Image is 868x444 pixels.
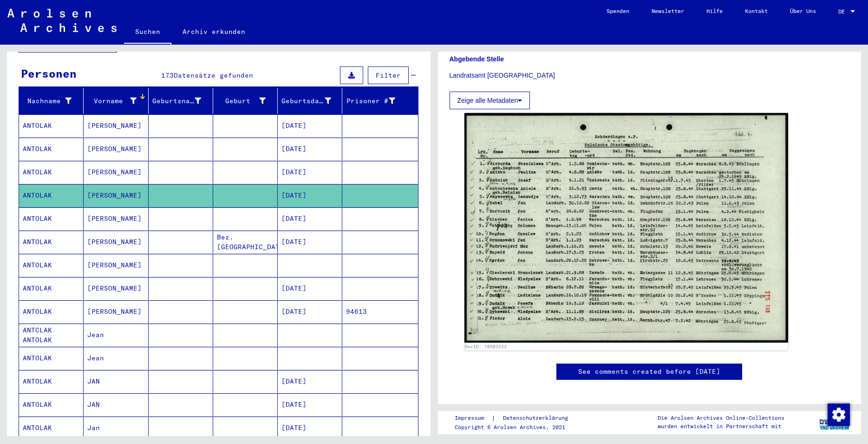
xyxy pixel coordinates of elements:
[376,71,401,80] span: Filter
[828,404,850,426] img: Zustimmung ändern
[281,96,331,106] div: Geburtsdatum
[278,231,342,253] mat-cell: [DATE]
[152,93,213,108] div: Geburtsname
[19,370,84,393] mat-cell: ANTOLAK
[342,88,418,114] mat-header-cell: Prisoner #
[19,254,84,277] mat-cell: ANTOLAK
[152,96,201,106] div: Geburtsname
[19,207,84,230] mat-cell: ANTOLAK
[278,184,342,207] mat-cell: [DATE]
[278,417,342,439] mat-cell: [DATE]
[817,411,852,434] img: yv_logo.png
[21,65,77,82] div: Personen
[19,231,84,253] mat-cell: ANTOLAK
[19,161,84,184] mat-cell: ANTOLAK
[84,231,148,253] mat-cell: [PERSON_NAME]
[19,138,84,160] mat-cell: ANTOLAK
[149,88,213,114] mat-header-cell: Geburtsname
[578,367,720,377] a: See comments created before [DATE]
[346,93,406,108] div: Prisoner #
[278,88,342,114] mat-header-cell: Geburtsdatum
[278,138,342,160] mat-cell: [DATE]
[87,96,136,106] div: Vorname
[84,347,148,370] mat-cell: Jean
[161,71,174,80] span: 173
[171,20,256,43] a: Archiv erkunden
[19,88,84,114] mat-header-cell: Nachname
[23,96,72,106] div: Nachname
[465,344,507,349] a: DocID: 70503233
[174,71,253,80] span: Datensätze gefunden
[278,393,342,416] mat-cell: [DATE]
[84,88,148,114] mat-header-cell: Vorname
[19,184,84,207] mat-cell: ANTOLAK
[84,207,148,230] mat-cell: [PERSON_NAME]
[84,277,148,300] mat-cell: [PERSON_NAME]
[217,93,277,108] div: Geburt‏
[213,231,278,253] mat-cell: Bez. [GEOGRAPHIC_DATA]
[278,161,342,184] mat-cell: [DATE]
[838,8,848,15] span: DE
[84,138,148,160] mat-cell: [PERSON_NAME]
[7,9,117,32] img: Arolsen_neg.svg
[84,114,148,137] mat-cell: [PERSON_NAME]
[84,324,148,346] mat-cell: Jean
[281,93,343,108] div: Geburtsdatum
[84,184,148,207] mat-cell: [PERSON_NAME]
[213,88,278,114] mat-header-cell: Geburt‏
[84,417,148,439] mat-cell: Jan
[455,413,579,423] div: |
[278,277,342,300] mat-cell: [DATE]
[84,393,148,416] mat-cell: JAN
[84,370,148,393] mat-cell: JAN
[658,422,784,431] p: wurden entwickelt in Partnerschaft mit
[342,300,418,323] mat-cell: 94613
[278,114,342,137] mat-cell: [DATE]
[19,114,84,137] mat-cell: ANTOLAK
[496,413,579,423] a: Datenschutzerklärung
[84,254,148,277] mat-cell: [PERSON_NAME]
[124,20,171,45] a: Suchen
[87,93,148,108] div: Vorname
[19,277,84,300] mat-cell: ANTOLAK
[464,113,789,343] img: 001.jpg
[346,96,395,106] div: Prisoner #
[278,300,342,323] mat-cell: [DATE]
[19,393,84,416] mat-cell: ANTOLAK
[455,423,579,431] p: Copyright © Arolsen Archives, 2021
[450,92,530,109] button: Zeige alle Metadaten
[19,300,84,323] mat-cell: ANTOLAK
[278,370,342,393] mat-cell: [DATE]
[19,324,84,346] mat-cell: ANTCLAK ANTOLAK
[658,414,784,422] p: Die Arolsen Archives Online-Collections
[450,55,504,63] b: Abgebende Stelle
[23,93,83,108] div: Nachname
[19,417,84,439] mat-cell: ANTOLAK
[368,66,409,84] button: Filter
[84,300,148,323] mat-cell: [PERSON_NAME]
[19,347,84,370] mat-cell: ANTOLAK
[217,96,266,106] div: Geburt‏
[455,413,491,423] a: Impressum
[84,161,148,184] mat-cell: [PERSON_NAME]
[450,71,850,80] p: Landratsamt [GEOGRAPHIC_DATA]
[278,207,342,230] mat-cell: [DATE]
